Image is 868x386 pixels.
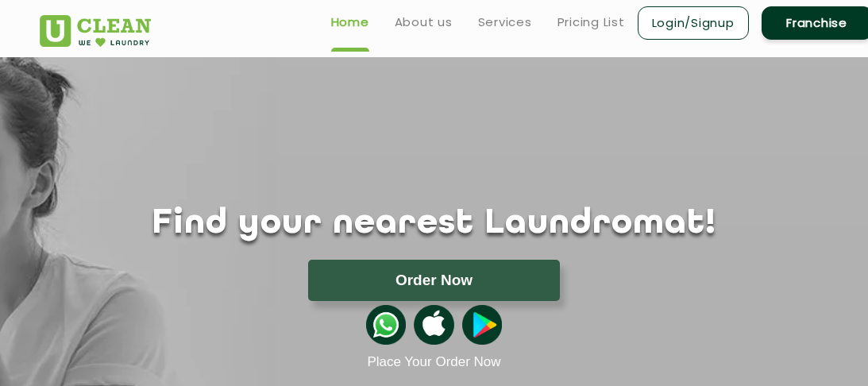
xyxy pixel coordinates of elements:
[28,204,841,244] h1: Find your nearest Laundromat!
[478,13,532,32] a: Services
[395,13,453,32] a: About us
[308,260,559,301] button: Order Now
[638,6,749,40] a: Login/Signup
[40,15,152,47] img: UClean Laundry and Dry Cleaning
[367,354,500,370] a: Place Your Order Now
[331,13,369,32] a: Home
[366,305,406,345] img: whatsappicon.png
[462,305,502,345] img: playstoreicon.png
[414,305,453,345] img: apple-icon.png
[557,13,625,32] a: Pricing List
